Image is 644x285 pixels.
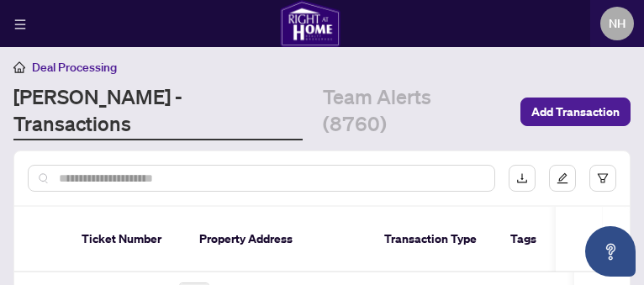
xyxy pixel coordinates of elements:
[531,98,620,125] span: Add Transaction
[323,83,498,140] a: Team Alerts (8760)
[549,165,576,192] button: edit
[557,172,568,184] span: edit
[509,165,536,192] button: download
[597,172,609,184] span: filter
[13,83,303,140] a: [PERSON_NAME] - Transactions
[371,207,497,272] th: Transaction Type
[13,61,25,73] span: home
[516,172,528,184] span: download
[14,18,26,30] span: menu
[609,14,626,33] span: NH
[585,226,636,277] button: Open asap
[32,60,117,75] span: Deal Processing
[589,165,616,192] button: filter
[68,207,186,272] th: Ticket Number
[520,98,631,126] button: Add Transaction
[186,207,371,272] th: Property Address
